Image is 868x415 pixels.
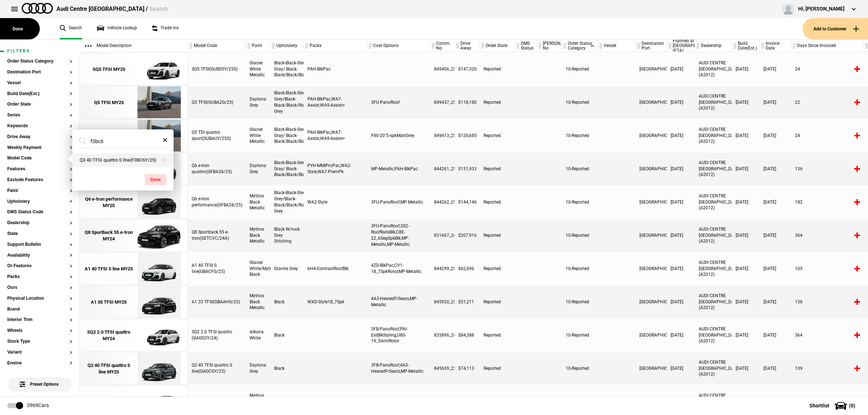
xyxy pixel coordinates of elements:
[480,40,515,52] div: Order State
[246,219,271,252] div: Mythos Black Metallic
[188,352,246,385] div: Q2 40 TFSI quattro S line(GAGCGY/25)
[7,361,72,372] section: Engine
[695,186,732,218] div: AUDI CENTRE [GEOGRAPHIC_DATA] (A2012)
[271,53,304,85] div: Black-Black-Steel Gray/ Black-Black/Black/Black
[732,319,760,351] div: [DATE]
[7,264,72,274] section: Or Features
[134,253,184,285] img: Audi_GBACFG_25_ZV_2Y0E_4ZD_6H4_CV1_6FB_(Nadin:_4ZD_6FB_6H4_C43_CV1)_ext.png
[7,91,72,97] button: Build Date(Est.)
[455,119,480,152] div: $126,685
[80,40,188,52] div: Model Description
[246,252,271,285] div: Glacier White/Mythos Black
[667,86,695,119] div: [DATE]
[188,319,246,351] div: SQ2 2.0 TFSI quattro (GAGS3Y/24)
[188,186,246,218] div: Q6 e-tron performance(GFBA28/25)
[85,266,133,272] div: A1 40 TFSI S line MY25
[367,219,430,252] div: 3FU-PanoRoof,3S2-RoofRailsBlk,C8E-22_6SegSpkBlk,MP-Metallic,MP-Metallic
[188,219,246,252] div: Q8 Sportback 55 e-tron(GETCVC/24A)
[7,361,72,366] button: Engine
[732,53,760,85] div: [DATE]
[732,40,759,52] div: Build Date(Est.)
[732,252,760,285] div: [DATE]
[430,40,454,52] div: Comm. No.
[134,286,184,318] img: Audi_GBAAHG_25_KR_0E0E_4A3_WXD_PX2_CV1_(Nadin:_4A3_C42_CV1_PX2_WXD)_ext.png
[667,319,695,351] div: [DATE]
[7,70,72,81] section: Destination Port
[7,81,72,86] button: Vessel
[430,252,455,285] div: 844299_25
[367,186,430,218] div: 3FU-PanoRoof,MP-Metallic
[791,86,864,119] div: 22
[7,188,72,199] section: Paint
[246,119,271,152] div: Glacier White Metallic
[22,3,53,14] img: audi.png
[760,119,791,152] div: [DATE]
[27,402,49,409] div: 3969 Cars
[7,81,72,91] section: Vessel
[246,319,271,351] div: Arkona White
[246,186,271,218] div: Mythos Black Metallic
[455,153,480,185] div: $151,933
[667,252,695,285] div: [DATE]
[430,53,455,85] div: 849406_25
[760,186,791,218] div: [DATE]
[304,40,367,52] div: Packs
[562,186,598,218] div: 10-Reported
[480,53,515,85] div: Reported
[7,285,72,290] button: Ours
[134,53,184,86] img: Audi_GUBS5Y_25S_GX_2Y2Y_PAH_WA2_6FJ_53A_PYH_PWO_(Nadin:_53A_6FJ_C56_PAH_PWO_PYH_S9S_WA2)_ext.png
[188,40,246,52] div: Model Code
[636,186,667,218] div: [GEOGRAPHIC_DATA]
[84,196,134,209] div: Q6 e-tron performance MY25
[7,231,72,242] section: State
[636,119,667,152] div: [GEOGRAPHIC_DATA]
[149,5,168,12] span: Search
[515,40,537,52] div: DMS Status
[455,252,480,285] div: $62,696
[134,352,184,385] img: Audi_GAGCGY_25_YM_6Y6Y_3FB_4A3_6H0_(Nadin:_3FB_4A3_6H0_C49)_ext.png
[480,252,515,285] div: Reported
[304,119,367,152] div: PAH-BlkPac,WA7-Assist,WA9-Assist+
[455,186,480,218] div: $144,146
[791,352,864,385] div: 139
[304,86,367,119] div: PAH-BlkPac,WA7-Assist,WA9-Assist+
[7,328,72,339] section: Wheels
[430,319,455,351] div: 835896_24
[480,319,515,351] div: Reported
[636,40,667,52] div: Destination Port
[732,186,760,218] div: [DATE]
[188,252,246,285] div: A1 40 TFSI S line(GBACFG/25)
[367,352,430,385] div: 3FB-PanoRoof,4A3-HeatedFrSeats,MP-Metallic
[84,286,134,318] a: A1 35 TFSI MY25
[7,145,72,150] button: Weekly Payment
[455,219,480,252] div: $207,916
[7,167,72,177] section: Features
[7,102,72,113] section: Order State
[7,296,72,307] section: Physical Location
[636,86,667,119] div: [GEOGRAPHIC_DATA]
[562,53,598,85] div: 10-Reported
[562,86,598,119] div: 10-Reported
[598,40,635,52] div: Vessel
[562,352,598,385] div: 10-Reported
[246,153,271,185] div: Daytona Grey
[791,153,864,185] div: 136
[7,339,72,344] button: Stock Type
[84,186,134,219] a: Q6 e-tron performance MY25
[537,40,562,52] div: [PERSON_NAME] No
[60,18,82,39] a: Search
[430,219,455,252] div: 831667_24
[791,186,864,218] div: 182
[760,219,791,252] div: [DATE]
[145,174,166,185] button: Done
[72,154,174,167] button: Q3 40 TFSI quattro S line(F3BC6Y/25)
[455,53,480,85] div: $147,320
[636,252,667,285] div: [GEOGRAPHIC_DATA]
[760,40,791,52] div: Invoice Date
[7,253,72,258] button: Availability
[7,210,72,221] section: DMS Status Code
[455,40,480,52] div: Drive Away
[7,199,72,204] button: Upholstery
[455,319,480,351] div: $84,388
[480,352,515,385] div: Reported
